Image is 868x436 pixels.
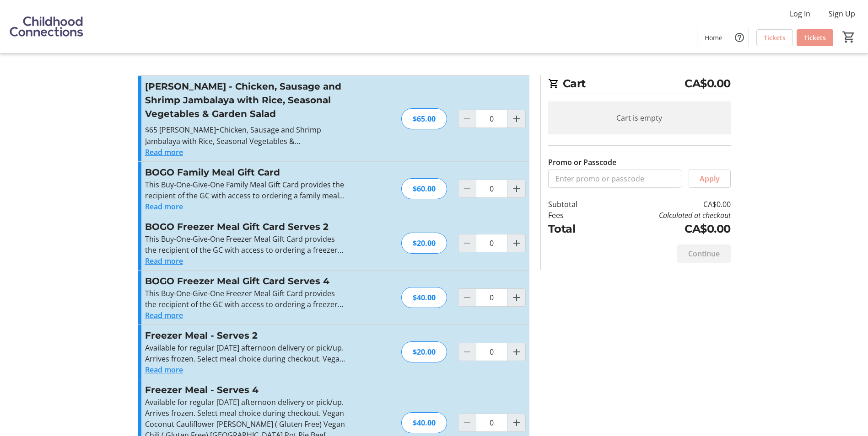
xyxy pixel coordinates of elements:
[401,341,447,362] div: $20.00
[145,364,183,375] button: Read more
[401,178,447,199] div: $60.00
[548,101,731,134] div: Cart is empty
[548,157,616,168] label: Promo or Passcode
[689,170,731,188] button: Apply
[782,6,818,21] button: Log In
[821,6,863,21] button: Sign Up
[216,121,220,136] span: -
[508,110,525,128] button: Increment by one
[705,33,722,43] span: Home
[829,8,855,19] span: Sign Up
[145,147,183,158] button: Read more
[697,29,730,46] a: Home
[401,287,447,308] div: $40.00
[508,234,525,252] button: Increment by one
[508,414,525,431] button: Increment by one
[548,199,601,210] td: Subtotal
[5,4,87,49] img: Childhood Connections 's Logo
[145,310,183,321] button: Read more
[401,108,447,129] div: $65.00
[145,179,345,201] div: This Buy-One-Give-One Family Meal Gift Card provides the recipient of the GC with access to order...
[508,289,525,306] button: Increment by one
[508,180,525,197] button: Increment by one
[730,28,749,47] button: Help
[476,110,508,128] input: Relvas - Chicken, Sausage and Shrimp Jambalaya with Rice, Seasonal Vegetables & Garden Salad Quan...
[401,412,447,433] div: $40.00
[476,288,508,307] input: BOGO Freezer Meal Gift Card Serves 4 Quantity
[508,343,525,361] button: Increment by one
[841,29,857,45] button: Cart
[548,75,731,94] h2: Cart
[145,80,345,121] h3: [PERSON_NAME] - Chicken, Sausage and Shrimp Jambalaya with Rice, Seasonal Vegetables & Garden Salad
[145,220,345,234] h3: BOGO Freezer Meal Gift Card Serves 2
[756,29,793,46] a: Tickets
[145,121,345,147] p: $65 [PERSON_NAME] Chicken, Sausage and Shrimp Jambalaya with Rice, Seasonal Vegetables &
[601,221,730,237] td: CA$0.00
[476,180,508,198] input: BOGO Family Meal Gift Card Quantity
[401,233,447,254] div: $20.00
[476,343,508,361] input: Freezer Meal - Serves 2 Quantity
[700,173,720,184] span: Apply
[797,29,833,46] a: Tickets
[145,383,345,397] h3: Freezer Meal - Serves 4
[145,234,345,255] p: This Buy-One-Give-One Freezer Meal Gift Card provides the recipient of the GC with access to orde...
[145,255,183,266] button: Read more
[790,8,810,19] span: Log In
[476,414,508,432] input: Freezer Meal - Serves 4 Quantity
[548,170,681,188] input: Enter promo or passcode
[145,274,345,288] h3: BOGO Freezer Meal Gift Card Serves 4
[764,33,786,43] span: Tickets
[685,75,731,92] span: CA$0.00
[145,201,183,212] button: Read more
[145,165,345,179] h3: BOGO Family Meal Gift Card
[548,221,601,237] td: Total
[601,199,730,210] td: CA$0.00
[145,329,345,342] h3: Freezer Meal - Serves 2
[476,234,508,252] input: BOGO Freezer Meal Gift Card Serves 2 Quantity
[548,210,601,221] td: Fees
[601,210,730,221] td: Calculated at checkout
[145,288,345,310] p: This Buy-One-Give-One Freezer Meal Gift Card provides the recipient of the GC with access to orde...
[145,342,345,364] div: Available for regular [DATE] afternoon delivery or pick/up. Arrives frozen. Select meal choice du...
[804,33,826,43] span: Tickets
